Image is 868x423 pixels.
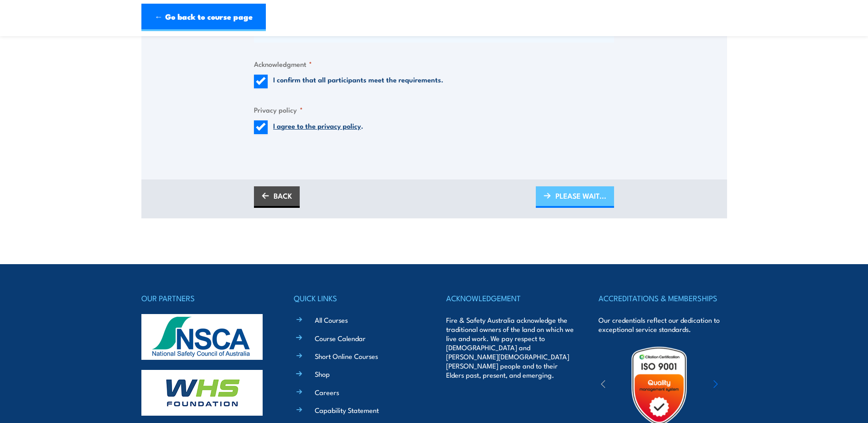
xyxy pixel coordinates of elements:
a: Shop [315,369,330,379]
a: Course Calendar [315,333,366,343]
a: Careers [315,387,339,397]
label: I confirm that all participants meet the requirements. [273,75,443,88]
span: PLEASE WAIT... [555,184,606,208]
img: whs-logo-footer [141,370,263,416]
a: BACK [254,186,300,208]
legend: Acknowledgment [254,59,312,69]
h4: ACCREDITATIONS & MEMBERSHIPS [598,292,727,304]
a: PLEASE WAIT... [536,186,614,208]
p: Fire & Safety Australia acknowledge the traditional owners of the land on which we live and work.... [446,315,574,380]
h4: OUR PARTNERS [141,292,270,304]
legend: Privacy policy [254,104,303,115]
a: Capability Statement [315,405,379,415]
label: . [273,120,363,134]
h4: ACKNOWLEDGEMENT [446,292,574,304]
a: All Courses [315,315,348,325]
h4: QUICK LINKS [294,292,422,304]
img: nsca-logo-footer [141,314,263,360]
p: Our credentials reflect our dedication to exceptional service standards. [598,315,727,334]
img: ewpa-logo [700,370,779,401]
a: ← Go back to course page [141,4,266,31]
a: Short Online Courses [315,351,378,361]
a: I agree to the privacy policy [273,120,361,130]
